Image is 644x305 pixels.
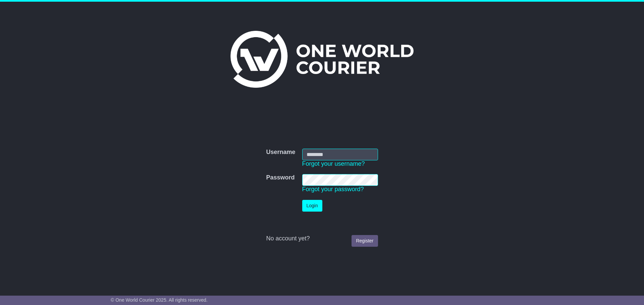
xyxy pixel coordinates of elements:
a: Forgot your username? [302,160,365,167]
label: Username [266,149,295,156]
a: Register [352,235,378,247]
button: Login [302,200,322,212]
div: No account yet? [266,235,378,242]
img: One World [230,31,414,88]
a: Forgot your password? [302,186,364,193]
label: Password [266,174,294,181]
span: © One World Courier 2025. All rights reserved. [111,297,208,303]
